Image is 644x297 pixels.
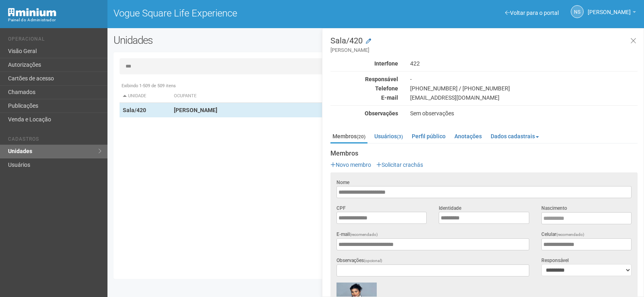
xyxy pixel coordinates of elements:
span: (recomendado) [556,232,584,237]
div: [PHONE_NUMBER] / [PHONE_NUMBER] [404,85,644,92]
th: Unidade: activate to sort column descending [120,90,171,103]
div: Exibindo 1-509 de 509 itens [120,82,632,90]
a: NS [571,5,584,18]
strong: [PERSON_NAME] [174,107,217,113]
a: Dados cadastrais [489,130,541,142]
div: Observações [324,110,404,117]
h2: Unidades [114,34,325,46]
label: Responsável [541,257,569,264]
div: - [404,76,644,83]
a: Solicitar crachás [376,162,423,168]
span: (opcional) [364,258,382,263]
div: E-mail [324,94,404,101]
img: Minium [8,8,56,16]
strong: Membros [330,150,638,157]
div: Responsável [324,76,404,83]
h3: Sala/420 [330,37,638,54]
label: Nascimento [541,205,567,212]
a: Novo membro [330,162,371,168]
a: Voltar para o portal [505,10,559,16]
h1: Vogue Square Life Experience [114,8,370,18]
label: Identidade [439,205,461,212]
span: Nicolle Silva [588,1,631,15]
div: Telefone [324,85,404,92]
a: Modificar a unidade [366,37,371,45]
a: Perfil público [410,130,448,142]
div: 422 [404,60,644,67]
a: Anotações [452,130,484,142]
div: Sem observações [404,110,644,117]
label: CPF [336,205,346,212]
div: Painel do Administrador [8,16,101,24]
small: (3) [397,134,403,139]
li: Operacional [8,36,101,45]
strong: Sala/420 [123,107,146,113]
small: [PERSON_NAME] [330,47,638,54]
label: Celular [541,231,584,238]
div: [EMAIL_ADDRESS][DOMAIN_NAME] [404,94,644,101]
span: (recomendado) [350,232,378,237]
a: Membros(20) [330,130,367,143]
a: [PERSON_NAME] [588,10,636,16]
label: Nome [336,179,349,186]
label: Observações [336,257,382,264]
li: Cadastros [8,136,101,145]
label: E-mail [336,231,378,238]
a: Usuários(3) [372,130,405,142]
small: (20) [357,134,365,139]
th: Ocupante: activate to sort column ascending [171,90,415,103]
div: Interfone [324,60,404,67]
